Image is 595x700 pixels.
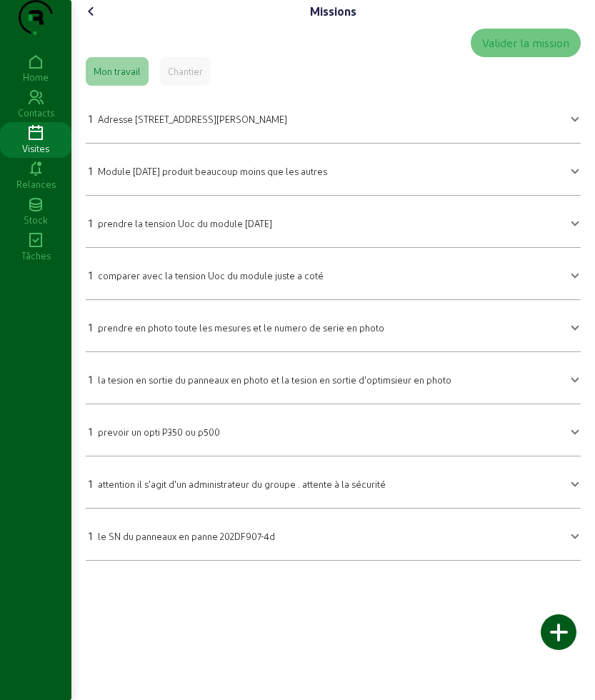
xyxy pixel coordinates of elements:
[86,201,581,241] mat-expansion-panel-header: 1prendre la tension Uoc du module [DATE]
[89,268,92,281] span: 1
[98,270,324,281] span: comparer avec la tension Uoc du module juste a coté
[86,254,581,294] mat-expansion-panel-header: 1comparer avec la tension Uoc du module juste a coté
[168,65,203,78] div: Chantier
[89,424,92,438] span: 1
[86,306,581,346] mat-expansion-panel-header: 1prendre en photo toute les mesures et le numero de serie en photo
[89,216,92,229] span: 1
[89,111,92,125] span: 1
[86,514,581,554] mat-expansion-panel-header: 1le SN du panneaux en panne 202DF907-4d
[98,426,220,437] span: prevoir un opti P350 ou p500
[86,410,581,450] mat-expansion-panel-header: 1prevoir un opti P350 ou p500
[98,322,384,333] span: prendre en photo toute les mesures et le numero de serie en photo
[98,114,287,124] span: Adresse [STREET_ADDRESS][PERSON_NAME]
[98,218,272,229] span: prendre la tension Uoc du module [DATE]
[98,479,386,489] span: attention il s'agit d'un administrateur du groupe . attente à la sécurité
[89,529,92,542] span: 1
[98,374,451,385] span: la tesion en sortie du panneaux en photo et la tesion en sortie d'optimsieur en photo
[98,166,327,176] span: Module [DATE] produit beaucoup moins que les autres
[471,29,581,57] button: Valider la mission
[89,372,92,386] span: 1
[86,149,581,189] mat-expansion-panel-header: 1Module [DATE] produit beaucoup moins que les autres
[86,358,581,398] mat-expansion-panel-header: 1la tesion en sortie du panneaux en photo et la tesion en sortie d'optimsieur en photo
[89,164,92,177] span: 1
[482,34,569,51] div: Valider la mission
[86,462,581,502] mat-expansion-panel-header: 1attention il s'agit d'un administrateur du groupe . attente à la sécurité
[310,3,356,20] div: Missions
[94,65,141,78] div: Mon travail
[89,320,92,334] span: 1
[89,476,92,490] span: 1
[86,97,581,137] mat-expansion-panel-header: 1Adresse [STREET_ADDRESS][PERSON_NAME]
[98,531,275,541] span: le SN du panneaux en panne 202DF907-4d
